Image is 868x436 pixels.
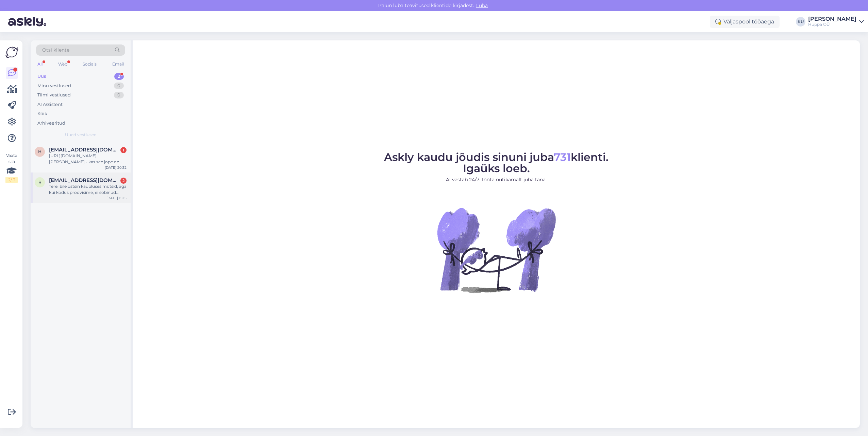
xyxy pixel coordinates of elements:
[554,150,571,164] span: 731
[37,110,47,117] div: Kõik
[37,83,71,89] div: Minu vestlused
[49,183,127,196] div: Tere. Eile ostsin kaupluses mütsid, aga kui kodus proovisime, ei sobinud lapsele. Kas ma saan tag...
[37,92,71,98] div: Tiimi vestlused
[808,16,864,27] a: [PERSON_NAME]Huppa OÜ
[57,60,69,69] div: Web
[42,47,69,54] span: Otsi kliente
[36,60,44,69] div: All
[106,196,127,201] div: [DATE] 15:15
[808,22,856,27] div: Huppa OÜ
[114,83,124,89] div: 0
[37,101,63,108] div: AI Assistent
[796,17,805,26] div: KU
[81,60,98,69] div: Socials
[435,189,557,311] img: No Chat active
[105,165,127,170] div: [DATE] 20:32
[120,147,127,153] div: 1
[5,152,18,183] div: Vaata siia
[37,73,46,80] div: Uus
[49,147,120,153] span: Hugsamuelrohusaar@gmail.com
[384,150,608,175] span: Askly kaudu jõudis sinuni juba klienti. Igaüks loeb.
[710,16,780,28] div: Väljaspool tööaega
[5,46,18,59] img: Askly Logo
[38,149,41,154] span: H
[111,60,125,69] div: Email
[120,178,127,184] div: 2
[114,92,124,98] div: 0
[37,120,65,127] div: Arhiveeritud
[114,73,124,80] div: 2
[49,153,127,165] div: [URL][DOMAIN_NAME][PERSON_NAME] - kas see jope on ainult saadaval e-poes või [PERSON_NAME] Tallin...
[65,132,97,138] span: Uued vestlused
[474,2,490,8] span: Luba
[808,16,856,22] div: [PERSON_NAME]
[49,177,120,183] span: risjonok@mail.ee
[384,176,608,183] p: AI vastab 24/7. Tööta nutikamalt juba täna.
[5,177,18,183] div: 2 / 3
[38,180,41,185] span: r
